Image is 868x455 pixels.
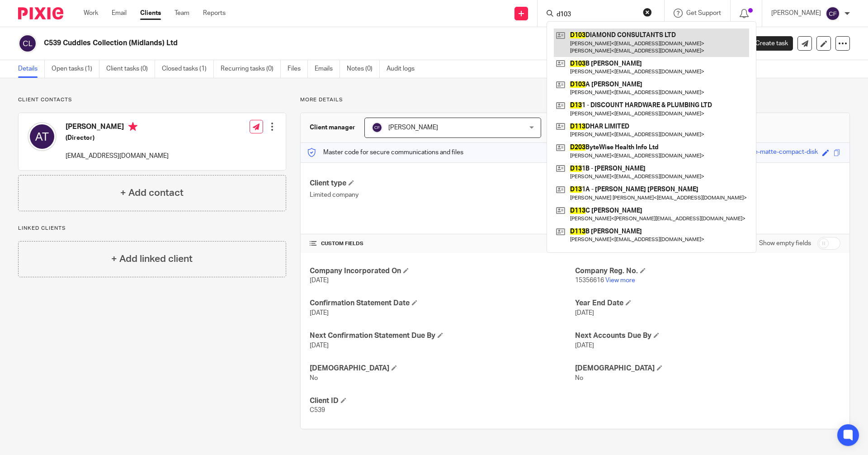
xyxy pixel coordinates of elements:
[826,6,840,21] img: svg%3E
[643,8,652,17] button: Clear
[310,407,325,413] span: C539
[387,60,421,78] a: Audit logs
[575,375,583,381] span: No
[44,38,590,48] h2: C539 Cuddles Collection (Midlands) Ltd
[66,152,169,161] p: [EMAIL_ADDRESS][DOMAIN_NAME]
[575,266,840,276] h4: Company Reg. No.
[310,364,575,373] h4: [DEMOGRAPHIC_DATA]
[310,299,575,308] h4: Confirmation Statement Date
[120,186,184,200] h4: + Add contact
[106,60,155,78] a: Client tasks (0)
[310,396,575,406] h4: Client ID
[310,277,329,284] span: [DATE]
[372,122,382,133] img: svg%3E
[203,9,226,18] a: Reports
[18,225,286,232] p: Linked clients
[310,266,575,276] h4: Company Incorporated On
[556,11,637,19] input: Search
[575,364,840,373] h4: [DEMOGRAPHIC_DATA]
[66,122,169,133] h4: [PERSON_NAME]
[18,96,286,104] p: Client contacts
[347,60,380,78] a: Notes (0)
[605,277,635,284] a: View more
[310,331,575,341] h4: Next Confirmation Statement Due By
[18,34,37,53] img: svg%3E
[66,133,169,142] h5: (Director)
[575,310,594,316] span: [DATE]
[221,60,281,78] a: Recurring tasks (0)
[28,122,57,151] img: svg%3E
[575,277,604,284] span: 15356616
[307,148,463,157] p: Master code for secure communications and files
[300,96,850,104] p: More details
[575,331,840,341] h4: Next Accounts Due By
[18,7,63,19] img: Pixie
[310,310,329,316] span: [DATE]
[310,179,575,188] h4: Client type
[18,60,45,78] a: Details
[686,10,721,16] span: Get Support
[162,60,214,78] a: Closed tasks (1)
[310,123,355,132] h3: Client manager
[741,36,793,51] a: Create task
[699,147,818,158] div: sugarfilled-turquoise-matte-compact-disk
[288,60,308,78] a: Files
[575,342,594,349] span: [DATE]
[388,124,438,131] span: [PERSON_NAME]
[128,122,137,131] i: Primary
[84,9,98,18] a: Work
[52,60,99,78] a: Open tasks (1)
[310,375,318,381] span: No
[315,60,340,78] a: Emails
[310,240,575,247] h4: CUSTOM FIELDS
[310,190,575,199] p: Limited company
[771,9,821,18] p: [PERSON_NAME]
[310,342,329,349] span: [DATE]
[140,9,161,18] a: Clients
[175,9,189,18] a: Team
[112,9,127,18] a: Email
[759,239,811,248] label: Show empty fields
[575,299,840,308] h4: Year End Date
[111,252,193,266] h4: + Add linked client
